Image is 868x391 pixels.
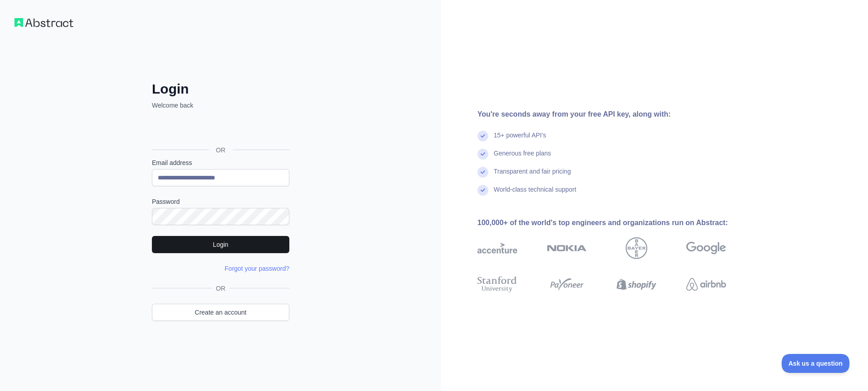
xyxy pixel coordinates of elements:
[494,131,546,149] div: 15+ powerful API's
[477,149,488,160] img: check mark
[14,18,73,27] img: Workflow
[477,131,488,141] img: check mark
[152,158,289,167] label: Email address
[152,236,289,253] button: Login
[477,274,517,294] img: stanford university
[152,101,289,110] p: Welcome back
[617,274,656,294] img: shopify
[209,146,233,155] span: OR
[686,274,726,294] img: airbnb
[686,237,726,259] img: google
[152,304,289,321] a: Create an account
[477,217,755,228] div: 100,000+ of the world's top engineers and organizations run on Abstract:
[477,167,488,178] img: check mark
[477,237,517,259] img: accenture
[152,197,289,206] label: Password
[477,185,488,196] img: check mark
[782,354,850,373] iframe: Toggle Customer Support
[626,237,647,259] img: bayer
[147,120,292,140] iframe: Sign in with Google Button
[212,284,229,293] span: OR
[547,274,587,294] img: payoneer
[494,149,551,167] div: Generous free plans
[152,81,289,97] h2: Login
[225,265,289,272] a: Forgot your password?
[547,237,587,259] img: nokia
[494,185,576,203] div: World-class technical support
[494,167,571,185] div: Transparent and fair pricing
[477,109,755,120] div: You're seconds away from your free API key, along with:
